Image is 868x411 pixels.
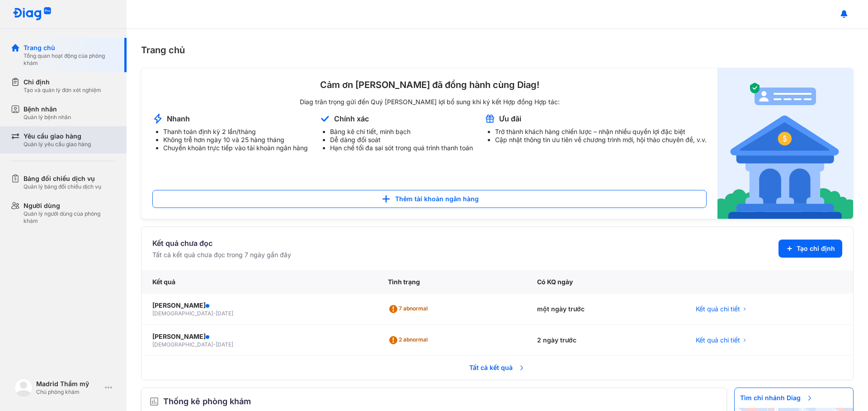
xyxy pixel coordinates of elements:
[142,270,377,294] div: Kết quả
[735,388,819,408] span: Tìm chi nhánh Diag
[213,341,216,348] span: -
[526,325,685,356] div: 2 ngày trước
[24,183,101,190] div: Quản lý bảng đối chiếu dịch vụ
[36,388,101,396] div: Chủ phòng khám
[696,336,740,345] span: Kết quả chi tiết
[24,87,101,94] div: Tạo và quản lý đơn xét nghiệm
[526,270,685,294] div: Có KQ ngày
[152,250,291,259] div: Tất cả kết quả chưa đọc trong 7 ngày gần đây
[495,128,707,136] li: Trở thành khách hàng chiến lược – nhận nhiều quyền lợi đặc biệt
[388,302,431,316] div: 7 abnormal
[152,98,707,106] div: Diag trân trọng gửi đến Quý [PERSON_NAME] lợi bổ sung khi ký kết Hợp đồng Hợp tác:
[484,113,495,124] img: account-announcement
[213,310,216,317] span: -
[330,144,473,152] li: Hạn chế tối đa sai sót trong quá trình thanh toán
[330,128,473,136] li: Bảng kê chi tiết, minh bạch
[330,136,473,144] li: Dễ dàng đối soát
[24,201,116,210] div: Người dùng
[13,7,52,21] img: logo
[163,395,251,408] span: Thống kê phòng khám
[216,341,233,348] span: [DATE]
[778,240,842,258] button: Tạo chỉ định
[36,379,101,388] div: Madrid Thẩm mỹ
[499,114,521,124] div: Ưu đãi
[216,310,233,317] span: [DATE]
[152,79,707,91] div: Cảm ơn [PERSON_NAME] đã đồng hành cùng Diag!
[14,379,33,397] img: logo
[24,52,116,67] div: Tổng quan hoạt động của phòng khám
[24,43,116,52] div: Trang chủ
[24,141,91,148] div: Quản lý yêu cầu giao hàng
[152,238,291,249] div: Kết quả chưa đọc
[696,305,740,314] span: Kết quả chi tiết
[334,114,369,124] div: Chính xác
[163,136,308,144] li: Không trễ hơn ngày 10 và 25 hàng tháng
[152,113,163,124] img: account-announcement
[152,190,707,208] button: Thêm tài khoản ngân hàng
[24,132,91,141] div: Yêu cầu giao hàng
[167,114,190,124] div: Nhanh
[495,136,707,144] li: Cập nhật thông tin ưu tiên về chương trình mới, hội thảo chuyên đề, v.v.
[149,396,160,407] img: order.5a6da16c.svg
[152,301,366,310] div: [PERSON_NAME]
[163,144,308,152] li: Chuyển khoản trực tiếp vào tài khoản ngân hàng
[152,341,213,348] span: [DEMOGRAPHIC_DATA]
[24,210,116,225] div: Quản lý người dùng của phòng khám
[377,270,526,294] div: Tình trạng
[464,358,531,378] span: Tất cả kết quả
[24,78,101,87] div: Chỉ định
[141,43,854,57] div: Trang chủ
[24,105,71,114] div: Bệnh nhân
[152,310,213,317] span: [DEMOGRAPHIC_DATA]
[388,333,431,347] div: 2 abnormal
[24,174,101,183] div: Bảng đối chiếu dịch vụ
[152,332,366,341] div: [PERSON_NAME]
[526,294,685,325] div: một ngày trước
[797,244,835,253] span: Tạo chỉ định
[163,128,308,136] li: Thanh toán định kỳ 2 lần/tháng
[717,68,853,219] img: account-announcement
[24,114,71,121] div: Quản lý bệnh nhân
[319,113,330,124] img: account-announcement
